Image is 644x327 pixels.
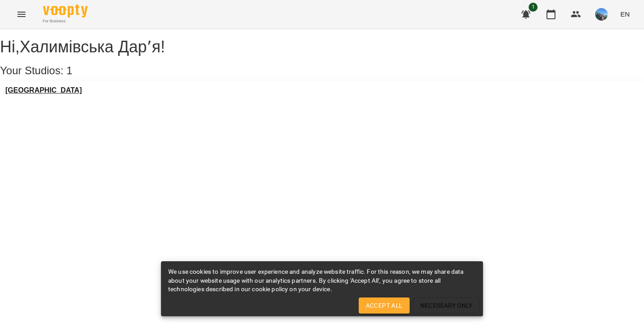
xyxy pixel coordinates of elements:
[620,9,630,19] span: EN
[43,4,88,17] img: Voopty Logo
[5,86,82,94] a: [GEOGRAPHIC_DATA]
[67,64,72,76] span: 1
[529,3,538,12] span: 1
[43,18,88,24] span: For Business
[617,6,633,22] button: EN
[11,4,32,25] button: Menu
[595,8,608,21] img: a7d4f18d439b15bc62280586adbb99de.jpg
